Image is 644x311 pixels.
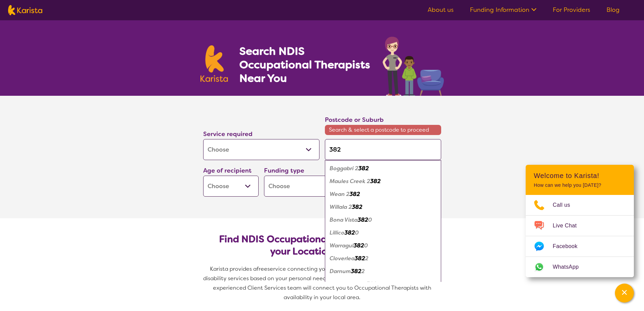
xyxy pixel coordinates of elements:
[325,116,384,124] label: Postcode or Suburb
[257,265,267,272] span: free
[328,162,438,175] div: Boggabri 2382
[553,262,587,272] span: WhatsApp
[352,203,362,210] em: 382
[361,268,365,275] em: 2
[203,130,253,138] label: Service required
[526,257,634,277] a: Web link opens in a new tab.
[344,229,355,236] em: 382
[370,178,381,185] em: 382
[358,216,368,223] em: 382
[330,242,354,249] em: Warragul
[351,268,361,275] em: 382
[350,191,360,198] em: 382
[325,139,441,160] input: Type
[328,214,438,226] div: Bona Vista 3820
[526,165,634,277] div: Channel Menu
[328,188,438,201] div: Wean 2382
[606,6,620,14] a: Blog
[355,229,359,236] em: 0
[330,268,351,275] em: Darnum
[328,175,438,188] div: Maules Creek 2382
[203,265,443,301] span: service connecting you with Occupational Therapists and other disability services based on your p...
[534,172,626,180] h2: Welcome to Karista!
[615,284,634,303] button: Channel Menu
[330,216,358,223] em: Bona Vista
[330,203,352,210] em: Willala 2
[366,281,377,288] em: 382
[328,278,438,291] div: Gainsborough 3822
[470,6,536,14] a: Funding Information
[553,200,578,210] span: Call us
[364,242,368,249] em: 0
[365,255,368,262] em: 2
[328,265,438,278] div: Darnum 3822
[328,239,438,252] div: Warragul 3820
[330,281,366,288] em: Gainsborough
[354,242,364,249] em: 382
[239,44,371,85] h1: Search NDIS Occupational Therapists Near You
[209,233,436,258] h2: Find NDIS Occupational Therapists based on your Location & Needs
[383,37,444,96] img: occupational-therapy
[534,182,626,188] p: How can we help you [DATE]?
[553,6,590,14] a: For Providers
[553,221,585,231] span: Live Chat
[355,255,365,262] em: 382
[328,252,438,265] div: Cloverlea 3822
[264,166,304,175] label: Funding type
[325,125,441,135] span: Search & select a postcode to proceed
[526,195,634,277] ul: Choose channel
[203,166,252,175] label: Age of recipient
[330,191,350,198] em: Wean 2
[330,229,344,236] em: Lillico
[210,265,257,272] span: Karista provides a
[330,178,370,185] em: Maules Creek 2
[8,5,42,15] img: Karista logo
[200,45,228,82] img: Karista logo
[358,165,369,172] em: 382
[553,241,586,251] span: Facebook
[377,281,380,288] em: 2
[328,226,438,239] div: Lillico 3820
[330,165,358,172] em: Boggabri 2
[328,201,438,214] div: Willala 2382
[428,6,454,14] a: About us
[330,255,355,262] em: Cloverlea
[368,216,372,223] em: 0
